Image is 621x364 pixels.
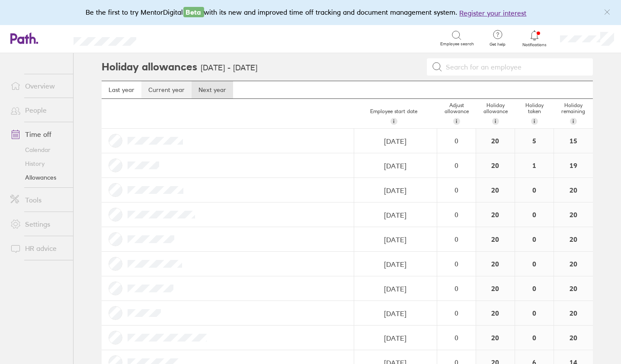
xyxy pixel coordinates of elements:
div: 0 [515,203,554,227]
div: 0 [438,235,475,243]
input: dd/mm/yyyy [355,252,436,276]
div: 0 [438,309,475,317]
div: 1 [515,153,554,177]
div: Holiday allowance [476,99,515,128]
div: 0 [438,186,475,194]
div: Employee start date [351,105,437,128]
span: i [573,118,574,125]
div: 0 [515,227,554,251]
div: 20 [476,129,515,153]
div: Search [160,34,182,42]
div: 20 [476,153,515,177]
input: dd/mm/yyyy [355,277,436,301]
div: 20 [476,276,515,301]
a: Time off [3,126,73,143]
div: 5 [515,129,554,153]
a: Tools [3,191,73,209]
input: dd/mm/yyyy [355,154,436,178]
a: People [3,101,73,119]
input: dd/mm/yyyy [355,203,436,227]
div: Be the first to try MentorDigital with its new and improved time off tracking and document manage... [86,7,535,18]
div: 20 [476,178,515,202]
div: 0 [438,161,475,169]
a: HR advice [3,240,73,257]
h3: [DATE] - [DATE] [201,63,257,73]
div: 0 [438,334,475,342]
div: 19 [554,153,593,177]
h2: Holiday allowances [102,53,197,81]
div: 20 [476,203,515,227]
a: History [3,157,73,171]
div: Holiday taken [515,99,554,128]
button: Register your interest [460,8,527,18]
input: dd/mm/yyyy [355,178,436,203]
div: Adjust allowance [437,99,476,128]
span: Beta [183,7,204,17]
div: 20 [554,252,593,276]
div: Holiday remaining [554,99,593,128]
input: dd/mm/yyyy [355,129,436,153]
div: 20 [554,301,593,325]
div: 20 [476,326,515,350]
div: 20 [554,276,593,301]
div: 0 [438,211,475,218]
div: 0 [515,276,554,301]
div: 20 [554,326,593,350]
div: 0 [515,301,554,325]
div: 0 [438,137,475,145]
span: i [456,118,458,125]
div: 0 [515,178,554,202]
input: dd/mm/yyyy [355,301,436,326]
a: Current year [141,81,192,98]
a: Overview [3,77,73,95]
div: 0 [438,285,475,292]
span: i [534,118,535,125]
span: i [495,118,496,125]
div: 0 [438,260,475,268]
div: 20 [554,178,593,202]
span: Get help [484,42,512,47]
input: dd/mm/yyyy [355,326,436,350]
div: 20 [476,227,515,251]
a: Calendar [3,143,73,157]
div: 0 [515,326,554,350]
span: Employee search [441,41,474,47]
div: 0 [515,252,554,276]
div: 20 [554,227,593,251]
input: Search for an employee [442,59,588,75]
div: 20 [554,203,593,227]
a: Next year [192,81,233,98]
div: 20 [476,301,515,325]
a: Allowances [3,171,73,184]
a: Last year [102,81,141,98]
input: dd/mm/yyyy [355,228,436,252]
a: Notifications [521,29,549,47]
span: Notifications [521,42,549,47]
span: i [394,118,395,125]
div: 20 [476,252,515,276]
div: 15 [554,129,593,153]
a: Settings [3,215,73,233]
